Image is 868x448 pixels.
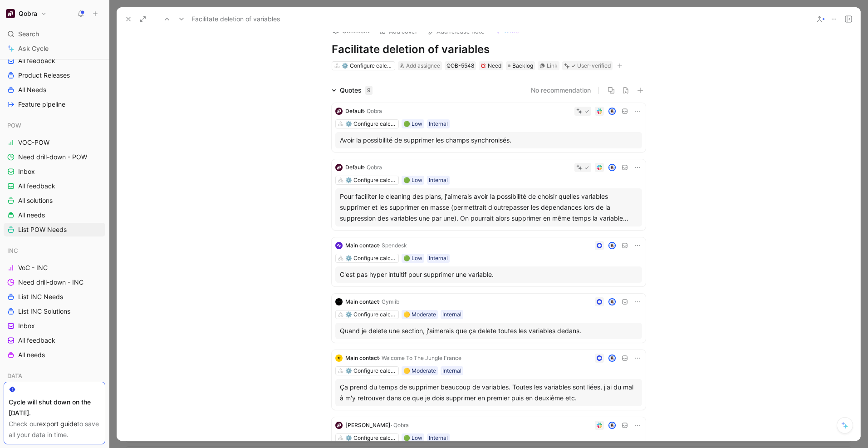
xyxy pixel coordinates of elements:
a: List INC Solutions [4,305,105,318]
img: avatar [609,423,615,428]
span: · Spendesk [379,242,407,249]
img: logo [335,422,343,429]
div: Link [547,61,558,70]
span: Inbox [18,167,35,176]
div: Internal [442,366,461,375]
div: DATA [4,369,105,383]
div: QOB-5548 [446,61,474,70]
h1: Facilitate deletion of variables [332,42,646,57]
div: INCVoC - INCNeed drill-down - INCList INC NeedsList INC SolutionsInboxAll feedbackAll needs [4,244,105,362]
div: Avoir la possibilité de supprimer les champs synchronisés. [340,135,638,146]
span: Product Releases [18,71,70,80]
div: 🟡 Moderate [403,366,436,375]
div: Backlog [506,61,535,70]
div: POWVOC-POWNeed drill-down - POWInboxAll feedbackAll solutionsAll needsList POW Needs [4,118,105,236]
span: Inbox [18,321,35,330]
div: 🟡 Moderate [403,310,436,319]
a: VoC - INC [4,261,105,275]
a: All feedback [4,179,105,193]
span: DATA [7,371,22,380]
a: export guide [39,420,77,428]
span: All needs [18,350,45,359]
span: · Qobra [364,164,382,171]
img: logo [335,354,343,362]
div: Quand je delete une section, j'aimerais que ça delete toutes les variables dedans. [340,325,638,336]
span: Ask Cycle [18,43,49,54]
img: logo [335,108,343,115]
div: Internal [429,119,448,128]
a: All Needs [4,83,105,97]
span: Backlog [512,61,533,70]
div: INC [4,244,105,257]
div: Internal [429,176,448,185]
img: avatar [609,355,615,361]
div: ⚙️ Configure calculation rules [345,366,396,375]
a: VOC-POW [4,136,105,149]
a: Need drill-down - POW [4,150,105,164]
div: Internal [442,310,461,319]
span: Need drill-down - INC [18,278,83,287]
span: Main contact [345,242,379,249]
div: ⚙️ Configure calculation rules [345,176,396,185]
a: All feedback [4,54,105,68]
a: List POW Needs [4,223,105,236]
div: ⚙️ Configure calculation rules [345,433,396,443]
span: Feature pipeline [18,100,65,109]
div: 9 [365,86,373,95]
div: Cycle will shut down on the [DATE]. [9,397,100,418]
span: List INC Needs [18,292,63,301]
span: VOC-POW [18,138,49,147]
div: Pour faciliter le cleaning des plans, j'aimerais avoir la possibilité de choisir quelles variable... [340,191,638,224]
span: INC [7,246,18,255]
span: Default [345,108,364,114]
img: avatar [609,108,615,114]
img: avatar [609,165,615,171]
div: ⚙️ Configure calculation rules [345,254,396,263]
span: Need drill-down - POW [18,153,87,162]
a: Product Releases [4,69,105,82]
div: ⚙️ Configure calculation rules [345,310,396,319]
span: Main contact [345,298,379,305]
span: List POW Needs [18,225,67,234]
div: C'est pas hyper intuitif pour supprimer une variable. [340,269,638,280]
div: Internal [429,433,448,443]
img: Qobra [6,9,15,18]
span: · Gymlib [379,298,399,305]
span: · Qobra [364,108,382,114]
div: ⚙️ Configure calculation rules [345,119,396,128]
a: Feature pipeline [4,98,105,111]
div: POW [4,118,105,132]
div: 🟢 Low [403,119,422,128]
div: Check our to save all your data in time. [9,418,100,440]
span: Search [18,29,39,39]
a: All needs [4,208,105,222]
button: QobraQobra [4,7,49,20]
a: Inbox [4,165,105,178]
span: All feedback [18,56,55,65]
img: avatar [609,243,615,249]
span: [PERSON_NAME] [345,422,391,428]
div: 🟢 Low [403,254,422,263]
button: No recommendation [531,85,591,96]
div: 💢Need [479,61,503,70]
img: avatar [609,299,615,305]
img: logo [335,164,343,171]
div: Ça prend du temps de supprimer beaucoup de variables. Toutes les variables sont liées, j'ai du ma... [340,382,638,404]
span: All feedback [18,336,55,345]
div: Quotes9 [328,85,376,96]
div: 🟢 Low [403,433,422,443]
span: Add assignee [406,62,440,69]
img: logo [335,242,343,249]
a: Ask Cycle [4,42,105,55]
div: User-verified [577,61,611,70]
div: Quotes [340,85,373,96]
span: Facilitate deletion of variables [191,14,280,25]
span: List INC Solutions [18,307,70,316]
a: All solutions [4,194,105,207]
span: Default [345,164,364,171]
a: All feedback [4,334,105,347]
span: All solutions [18,196,53,205]
div: Search [4,27,105,41]
h1: Qobra [19,10,37,18]
div: 🟢 Low [403,176,422,185]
